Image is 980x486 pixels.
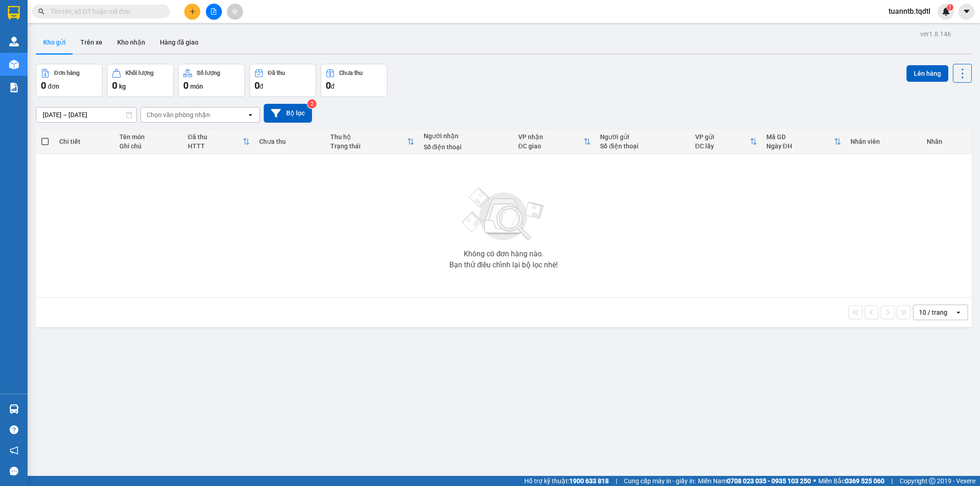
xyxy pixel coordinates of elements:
th: Toggle SortBy [514,130,596,154]
span: ⚪️ [813,479,816,483]
span: đ [331,83,334,90]
svg: open [955,309,962,316]
img: warehouse-icon [9,60,19,69]
sup: 2 [307,99,317,108]
span: 1 [948,4,952,11]
span: message [10,467,18,475]
span: Miền Bắc [818,476,884,486]
span: Cung cấp máy in - giấy in: [624,476,696,486]
div: 10 / trang [919,308,947,317]
div: Ngày ĐH [766,142,834,150]
div: Trạng thái [330,142,407,150]
button: Đã thu0đ [249,64,316,97]
div: Chọn văn phòng nhận [147,110,210,119]
div: VP gửi [695,133,750,141]
span: 0 [112,80,117,91]
span: 0 [255,80,260,91]
span: notification [10,446,18,455]
button: Trên xe [73,31,110,53]
img: icon-new-feature [942,7,950,16]
svg: open [247,111,254,119]
button: Kho gửi [36,31,73,53]
span: | [616,476,617,486]
span: plus [189,8,196,15]
div: Số điện thoại [600,142,685,150]
span: Miền Nam [698,476,811,486]
span: question-circle [10,425,18,434]
img: svg+xml;base64,PHN2ZyBjbGFzcz0ibGlzdC1wbHVnX19zdmciIHhtbG5zPSJodHRwOi8vd3d3LnczLm9yZy8yMDAwL3N2Zy... [458,182,549,247]
div: ver 1.8.146 [920,29,951,39]
div: Người nhận [424,132,509,140]
button: Bộ lọc [264,104,312,123]
div: Tên món [119,133,179,141]
span: 0 [41,80,46,91]
th: Toggle SortBy [326,130,419,154]
th: Toggle SortBy [183,130,255,154]
span: Hỗ trợ kỹ thuật: [524,476,609,486]
img: warehouse-icon [9,37,19,46]
strong: 1900 633 818 [569,477,609,485]
input: Select a date range. [36,107,136,122]
div: Mã GD [766,133,834,141]
div: Đã thu [268,70,285,76]
button: plus [184,4,200,20]
div: Đơn hàng [54,70,79,76]
span: tuanntb.tqdtl [881,6,938,17]
span: file-add [210,8,217,15]
img: warehouse-icon [9,404,19,414]
div: Chưa thu [339,70,363,76]
span: | [891,476,893,486]
strong: 0369 525 060 [845,477,884,485]
div: Nhãn [927,138,967,145]
th: Toggle SortBy [762,130,846,154]
div: VP nhận [518,133,584,141]
span: đơn [48,83,59,90]
input: Tìm tên, số ĐT hoặc mã đơn [51,6,159,17]
button: Khối lượng0kg [107,64,174,97]
button: Số lượng0món [178,64,245,97]
th: Toggle SortBy [691,130,762,154]
div: Chi tiết [59,138,110,145]
div: Người gửi [600,133,685,141]
span: caret-down [963,7,971,16]
button: file-add [206,4,222,20]
div: Số điện thoại [424,143,509,151]
button: Chưa thu0đ [321,64,387,97]
div: ĐC giao [518,142,584,150]
div: Chưa thu [259,138,321,145]
span: kg [119,83,126,90]
div: Bạn thử điều chỉnh lại bộ lọc nhé! [449,261,558,269]
div: HTTT [188,142,243,150]
button: caret-down [958,4,974,20]
span: đ [260,83,263,90]
div: Đã thu [188,133,243,141]
div: ĐC lấy [695,142,750,150]
strong: 0708 023 035 - 0935 103 250 [727,477,811,485]
div: Nhân viên [850,138,918,145]
span: aim [232,8,238,15]
sup: 1 [947,4,953,11]
img: solution-icon [9,83,19,92]
button: Hàng đã giao [153,31,206,53]
div: Ghi chú [119,142,179,150]
button: Kho nhận [110,31,153,53]
button: aim [227,4,243,20]
img: logo-vxr [8,6,20,20]
span: copyright [929,478,935,484]
span: món [190,83,203,90]
div: Số lượng [197,70,220,76]
button: Lên hàng [906,65,948,82]
span: 0 [183,80,188,91]
div: Thu hộ [330,133,407,141]
span: search [38,8,45,15]
span: 0 [326,80,331,91]
div: Không có đơn hàng nào. [464,250,544,258]
button: Đơn hàng0đơn [36,64,102,97]
div: Khối lượng [125,70,153,76]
